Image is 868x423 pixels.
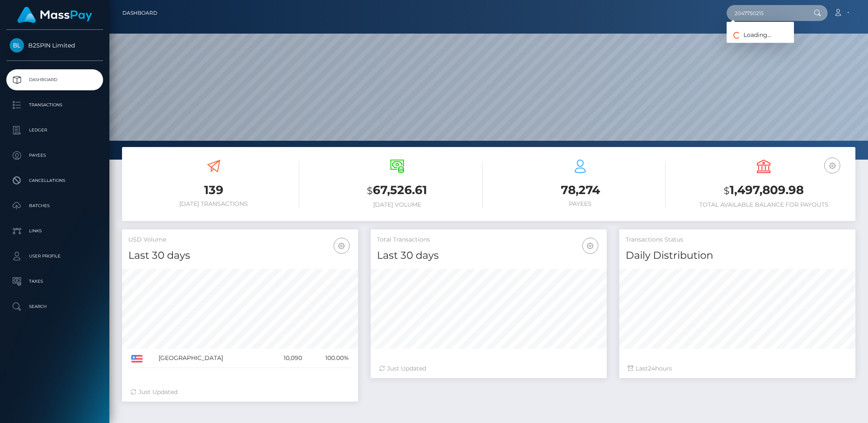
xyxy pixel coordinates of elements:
img: US.png [131,355,143,363]
a: Dashboard [122,4,157,22]
a: Search [6,296,103,317]
a: User Profile [6,246,103,267]
div: Last hours [628,364,847,373]
p: Dashboard [10,74,100,86]
td: 100.00% [305,349,352,368]
p: Batches [10,200,100,212]
span: Loading... [727,31,771,39]
a: Transactions [6,95,103,116]
td: [GEOGRAPHIC_DATA] [156,349,267,368]
h5: Transactions Status [626,236,849,244]
span: B2SPIN Limited [6,42,103,49]
h3: 78,274 [495,182,666,198]
a: Taxes [6,271,103,292]
a: Links [6,221,103,242]
h6: Total Available Balance for Payouts [678,201,849,208]
input: Search... [727,5,806,21]
img: B2SPIN Limited [10,38,24,53]
h3: 1,497,809.98 [678,182,849,199]
div: Just Updated [130,388,350,397]
span: 24 [648,365,655,372]
h6: [DATE] Transactions [128,200,299,208]
h6: [DATE] Volume [312,201,483,208]
p: Search [10,300,100,313]
h3: 139 [128,182,299,198]
small: $ [367,185,373,197]
div: Just Updated [379,364,598,373]
p: User Profile [10,250,100,263]
h4: Daily Distribution [626,248,849,263]
a: Batches [6,195,103,216]
p: Taxes [10,275,100,288]
p: Transactions [10,99,100,111]
h3: 67,526.61 [312,182,483,199]
a: Dashboard [6,69,103,90]
h6: Payees [495,200,666,208]
h5: Total Transactions [377,236,600,244]
p: Payees [10,149,100,162]
img: MassPay Logo [17,7,92,23]
a: Cancellations [6,170,103,191]
p: Links [10,225,100,237]
small: $ [724,185,730,197]
p: Cancellations [10,174,100,187]
td: 10,090 [267,349,305,368]
a: Payees [6,145,103,166]
h5: USD Volume [128,236,352,244]
h4: Last 30 days [128,248,352,263]
p: Ledger [10,124,100,137]
h4: Last 30 days [377,248,600,263]
a: Ledger [6,120,103,141]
